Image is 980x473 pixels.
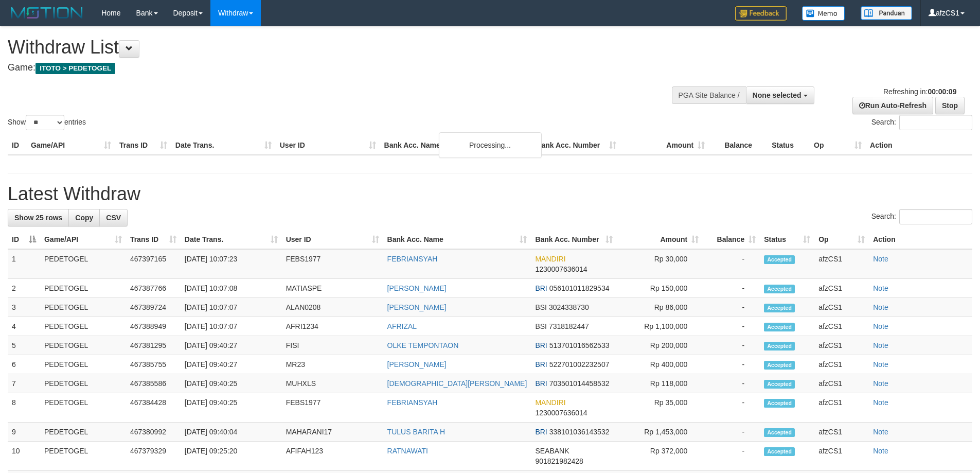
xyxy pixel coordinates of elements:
th: Bank Acc. Number [532,136,620,155]
td: 467385586 [126,374,181,393]
td: PEDETOGEL [40,393,126,423]
td: FEBS1977 [282,249,383,279]
a: CSV [99,209,128,226]
th: Bank Acc. Number: activate to sort column ascending [531,230,617,249]
td: 2 [8,279,40,298]
td: afzCS1 [814,355,869,374]
th: Op: activate to sort column ascending [814,230,869,249]
td: FISI [282,336,383,355]
td: 467397165 [126,249,181,279]
a: Note [873,360,888,369]
td: 9 [8,423,40,442]
span: Copy 522701002232507 to clipboard [549,360,610,369]
span: None selected [753,91,801,99]
td: [DATE] 09:40:27 [181,336,282,355]
span: Copy 513701016562533 to clipboard [549,341,610,349]
td: 7 [8,374,40,393]
span: Accepted [764,304,795,312]
span: MANDIRI [535,398,565,407]
input: Search: [899,115,972,130]
td: afzCS1 [814,393,869,423]
td: - [703,374,760,393]
span: Accepted [764,428,795,437]
a: Note [873,379,888,388]
th: Game/API: activate to sort column ascending [40,230,126,249]
td: afzCS1 [814,423,869,442]
td: PEDETOGEL [40,374,126,393]
th: Action [869,230,972,249]
th: User ID [276,136,380,155]
span: ITOTO > PEDETOGEL [35,63,115,74]
th: Status [768,136,810,155]
td: Rp 150,000 [617,279,703,298]
span: BRI [535,284,547,292]
a: Note [873,447,888,455]
td: afzCS1 [814,317,869,336]
td: MR23 [282,355,383,374]
td: 467389724 [126,298,181,317]
th: Game/API [27,136,115,155]
td: Rp 1,453,000 [617,423,703,442]
span: Refreshing in: [883,87,956,96]
span: MANDIRI [535,255,565,263]
th: Bank Acc. Name: activate to sort column ascending [383,230,531,249]
select: Showentries [26,115,64,130]
td: MUHXLS [282,374,383,393]
td: PEDETOGEL [40,298,126,317]
td: Rp 1,100,000 [617,317,703,336]
th: Balance: activate to sort column ascending [703,230,760,249]
td: 1 [8,249,40,279]
td: Rp 400,000 [617,355,703,374]
td: PEDETOGEL [40,442,126,471]
a: Note [873,322,888,330]
td: 3 [8,298,40,317]
th: Balance [709,136,768,155]
input: Search: [899,209,972,224]
td: AFIFAH123 [282,442,383,471]
label: Search: [871,115,972,130]
td: PEDETOGEL [40,336,126,355]
a: [PERSON_NAME] [387,303,447,311]
div: Processing... [439,132,542,158]
a: Note [873,341,888,349]
img: panduan.png [861,6,912,20]
td: - [703,336,760,355]
a: [PERSON_NAME] [387,284,447,292]
td: 467388949 [126,317,181,336]
td: PEDETOGEL [40,249,126,279]
td: MATIASPE [282,279,383,298]
td: 5 [8,336,40,355]
td: [DATE] 10:07:08 [181,279,282,298]
td: afzCS1 [814,249,869,279]
a: RATNAWATI [387,447,428,455]
span: Copy 1230007636014 to clipboard [535,409,587,417]
span: Accepted [764,285,795,293]
span: Accepted [764,323,795,331]
a: OLKE TEMPONTAON [387,341,459,349]
span: Accepted [764,342,795,351]
td: afzCS1 [814,298,869,317]
td: [DATE] 09:40:25 [181,374,282,393]
td: Rp 35,000 [617,393,703,423]
td: [DATE] 09:40:04 [181,423,282,442]
td: Rp 86,000 [617,298,703,317]
a: FEBRIANSYAH [387,398,438,407]
span: Show 25 rows [14,214,62,222]
span: Copy [75,214,93,222]
td: - [703,442,760,471]
span: Accepted [764,380,795,389]
td: 10 [8,442,40,471]
a: Note [873,428,888,436]
td: Rp 200,000 [617,336,703,355]
td: MAHARANI17 [282,423,383,442]
a: FEBRIANSYAH [387,255,438,263]
td: afzCS1 [814,442,869,471]
a: Stop [935,97,965,114]
th: Trans ID [115,136,171,155]
th: ID: activate to sort column descending [8,230,40,249]
h1: Withdraw List [8,37,643,58]
td: afzCS1 [814,279,869,298]
th: Bank Acc. Name [380,136,532,155]
th: Action [866,136,972,155]
td: - [703,298,760,317]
